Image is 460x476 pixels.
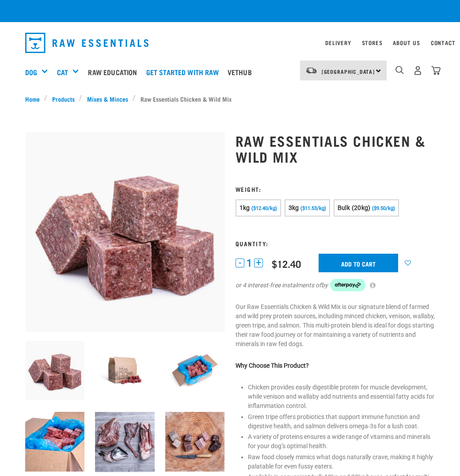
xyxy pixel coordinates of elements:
[272,258,301,269] div: $12.40
[248,412,435,431] li: Green tripe offers probiotics that support immune function and digestive health, and salmon deliv...
[25,412,85,472] img: Raw Essentials 2024 July2597
[25,94,435,103] nav: breadcrumbs
[248,383,435,411] li: Chicken provides easily digestible protein for muscle development, while venison and wallaby add ...
[82,94,133,103] a: Mixes & Minces
[325,41,351,44] a: Delivery
[338,204,371,211] span: Bulk (20kg)
[95,341,155,400] img: Raw Essentials Bulk 10kg Raw Dog Food Box Exterior Design
[254,259,263,267] button: +
[25,132,225,332] img: Pile Of Cubed Chicken Wild Meat Mix
[25,341,85,400] img: Pile Of Cubed Chicken Wild Meat Mix
[431,41,456,44] a: Contact
[431,66,441,75] img: home-icon@2x.png
[413,66,422,75] img: user.png
[334,199,399,217] button: Bulk (20kg) ($9.50/kg)
[57,67,68,77] a: Cat
[236,302,435,349] p: Our Raw Essentials Chicken & Wild Mix is our signature blend of farmed and wild prey protein sour...
[251,206,277,211] span: ($12.40/kg)
[330,279,365,291] img: Afterpay
[300,206,326,211] span: ($11.53/kg)
[322,70,375,73] span: [GEOGRAPHIC_DATA]
[225,54,259,90] a: Vethub
[372,206,395,211] span: ($9.50/kg)
[319,254,398,272] input: Add to cart
[18,29,442,57] nav: dropdown navigation
[25,67,37,77] a: Dog
[395,66,404,74] img: home-icon-1@2x.png
[236,259,244,267] button: -
[362,41,383,44] a: Stores
[236,240,435,247] h3: Quantity:
[95,412,155,472] img: Assortment of cuts of meat on a slate board including chicken frame, duck frame, wallaby shoulder...
[248,453,435,471] li: Raw food closely mimics what dogs naturally crave, making it highly palatable for even fussy eaters.
[305,67,317,75] img: van-moving.png
[240,204,250,211] span: 1kg
[47,94,79,103] a: Products
[248,432,435,451] li: A variety of proteins ensures a wide range of vitamins and minerals for your dog’s optimal health.
[236,133,435,164] h1: Raw Essentials Chicken & Wild Mix
[165,412,225,472] img: ?SM Possum HT LS DH Knife
[236,186,435,192] h3: Weight:
[165,341,225,400] img: Raw Essentials Bulk 10kg Raw Dog Food Box
[144,54,225,90] a: Get started with Raw
[393,41,420,44] a: About Us
[86,54,144,90] a: Raw Education
[25,33,149,53] img: Raw Essentials Logo
[236,362,309,369] strong: Why Choose This Product?
[247,259,252,268] span: 1
[289,204,299,211] span: 3kg
[285,199,330,217] button: 3kg ($11.53/kg)
[236,279,435,291] div: or 4 interest-free instalments of by
[25,94,45,103] a: Home
[236,199,281,217] button: 1kg ($12.40/kg)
